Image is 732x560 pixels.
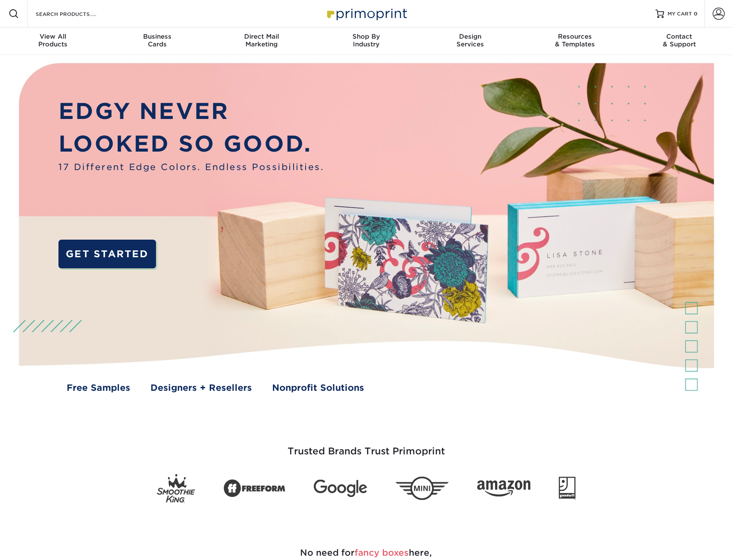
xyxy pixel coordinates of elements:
div: Products [1,33,105,48]
a: View AllProducts [1,27,105,55]
a: BusinessCards [105,27,209,55]
div: Marketing [209,33,314,48]
span: Contact [627,33,732,40]
img: Freeform [224,475,285,502]
img: Google [314,480,367,497]
a: Free Samples [67,381,130,395]
span: Design [418,33,523,40]
img: Smoothie King [157,474,195,503]
a: GET STARTED [58,240,156,268]
img: Mini [395,477,449,500]
p: LOOKED SO GOOD. [58,128,324,161]
img: Amazon [477,481,530,497]
img: Goodwill [559,477,576,500]
input: SEARCH PRODUCTS..... [35,9,119,19]
span: 0 [694,11,698,17]
span: MY CART [668,10,692,18]
span: fancy boxes [355,548,409,558]
div: Cards [105,33,209,48]
span: Shop By [314,33,418,40]
a: Designers + Resellers [150,381,252,395]
span: Resources [523,33,627,40]
a: Direct MailMarketing [209,27,314,55]
div: Industry [314,33,418,48]
div: & Templates [523,33,627,48]
a: Nonprofit Solutions [272,381,364,395]
div: Services [418,33,523,48]
span: Business [105,33,209,40]
h3: Trusted Brands Trust Primoprint [115,425,618,467]
span: View All [1,33,105,40]
a: Contact& Support [627,27,732,55]
span: Direct Mail [209,33,314,40]
a: Shop ByIndustry [314,27,418,55]
p: EDGY NEVER [58,95,324,128]
a: Resources& Templates [523,27,627,55]
img: Primoprint [323,4,409,23]
span: 17 Different Edge Colors. Endless Possibilities. [58,161,324,174]
div: & Support [627,33,732,48]
a: DesignServices [418,27,523,55]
